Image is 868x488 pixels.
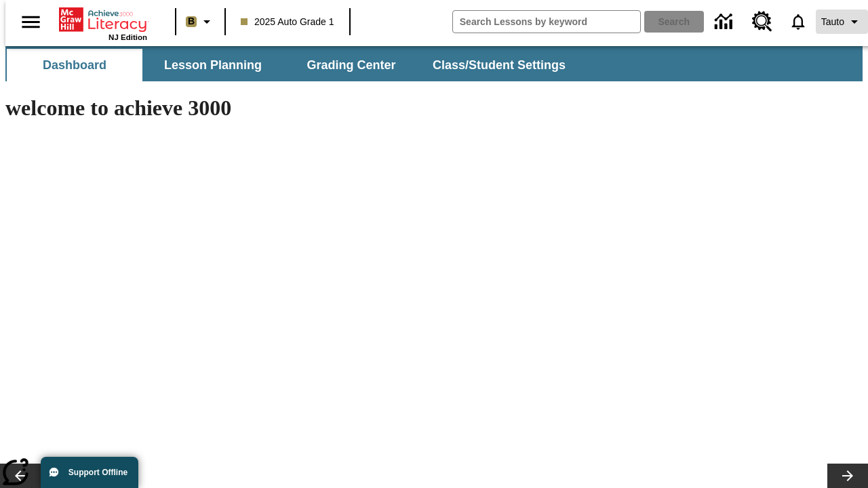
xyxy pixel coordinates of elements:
[108,33,147,41] span: NJ Edition
[707,3,744,41] a: Data Center
[827,464,868,488] button: Lesson carousel, Next
[68,468,127,477] span: Support Offline
[145,49,281,81] button: Lesson Planning
[43,58,106,73] span: Dashboard
[164,58,262,73] span: Lesson Planning
[821,15,844,29] span: Tauto
[283,49,419,81] button: Grading Center
[59,6,147,33] a: Home
[5,46,863,81] div: SubNavbar
[307,58,395,73] span: Grading Center
[453,11,640,33] input: search field
[5,49,578,81] div: SubNavbar
[744,3,781,40] a: Resource Center, Will open in new tab
[11,2,51,42] button: Open side menu
[816,9,868,34] button: Profile/Settings
[422,49,576,81] button: Class/Student Settings
[781,4,816,39] a: Notifications
[180,9,220,34] button: Boost Class color is light brown. Change class color
[41,457,138,488] button: Support Offline
[241,15,334,29] span: 2025 Auto Grade 1
[5,96,591,121] h1: welcome to achieve 3000
[7,49,142,81] button: Dashboard
[433,58,566,73] span: Class/Student Settings
[188,13,195,30] span: B
[59,5,147,41] div: Home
